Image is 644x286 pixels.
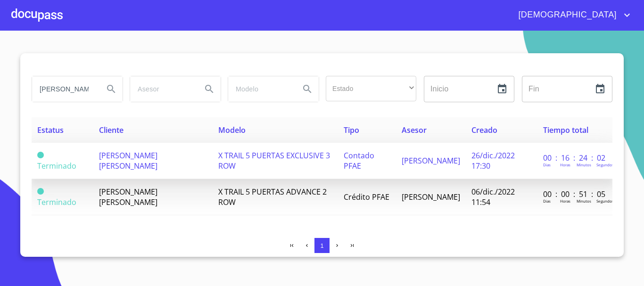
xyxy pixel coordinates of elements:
span: Terminado [37,152,44,158]
button: account of current user [511,8,633,23]
p: 00 : 00 : 51 : 05 [543,189,607,199]
p: Minutos [577,162,591,167]
span: [PERSON_NAME] [PERSON_NAME] [99,187,157,207]
span: 06/dic./2022 11:54 [471,187,515,207]
button: Search [100,78,123,100]
span: Terminado [37,188,44,195]
p: Horas [560,198,570,204]
input: search [228,76,292,102]
span: Estatus [37,125,64,135]
p: Horas [560,162,570,167]
div: ​ [326,76,416,101]
span: Modelo [218,125,246,135]
span: [PERSON_NAME] [PERSON_NAME] [99,150,157,171]
button: Search [198,78,221,100]
span: X TRAIL 5 PUERTAS EXCLUSIVE 3 ROW [218,150,330,171]
span: Crédito PFAE [344,192,389,202]
span: [PERSON_NAME] [402,155,460,166]
span: Cliente [99,125,124,135]
span: Tipo [344,125,359,135]
p: Minutos [577,198,591,204]
p: Dias [543,198,551,204]
span: 26/dic./2022 17:30 [471,150,515,171]
span: Terminado [37,161,76,171]
span: Terminado [37,197,76,207]
input: search [32,76,96,102]
span: Tiempo total [543,125,588,135]
p: 00 : 16 : 24 : 02 [543,153,607,163]
span: [PERSON_NAME] [402,192,460,202]
span: Contado PFAE [344,150,374,171]
p: Dias [543,162,551,167]
button: 1 [314,238,330,253]
span: X TRAIL 5 PUERTAS ADVANCE 2 ROW [218,187,327,207]
span: 1 [320,242,323,249]
p: Segundos [596,198,614,204]
input: search [130,76,194,102]
span: [DEMOGRAPHIC_DATA] [511,8,621,23]
button: Search [296,78,319,100]
span: Asesor [402,125,427,135]
span: Creado [471,125,497,135]
p: Segundos [596,162,614,167]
